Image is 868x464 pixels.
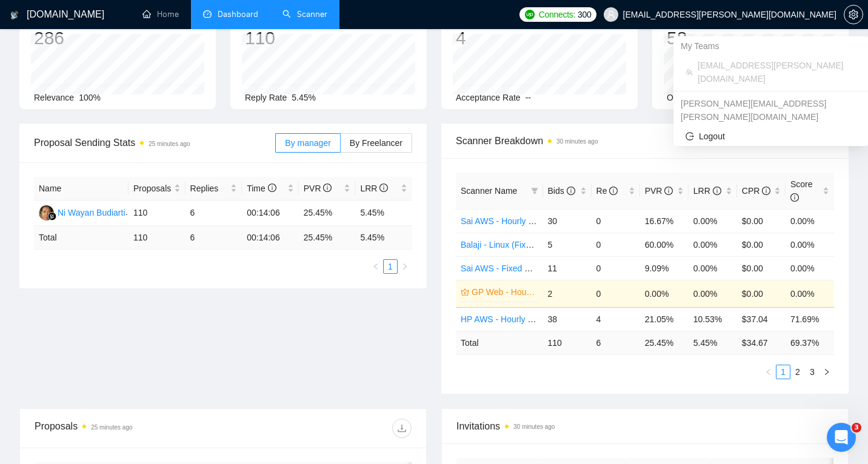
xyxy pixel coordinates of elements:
a: 1 [384,260,397,273]
span: logout [686,132,694,141]
span: crown [461,288,469,296]
time: 25 minutes ago [149,141,190,147]
time: 25 minutes ago [91,424,132,431]
time: 30 minutes ago [513,423,555,430]
span: Invitations [456,419,833,434]
td: 9.09% [640,256,689,280]
td: 0.00% [689,209,737,233]
td: 6 [592,331,640,354]
span: Time [247,184,276,193]
span: Connects: [539,8,575,21]
a: 2 [791,365,804,379]
span: info-circle [762,187,770,195]
span: [EMAIL_ADDRESS][PERSON_NAME][DOMAIN_NAME] [698,59,856,85]
span: Acceptance Rate [456,93,521,102]
td: 110 [543,331,592,354]
th: Proposals [129,177,185,201]
td: 71.69% [786,307,834,331]
td: 0.00% [689,256,737,280]
td: 0.00% [786,256,834,280]
span: Bids [548,186,575,196]
td: 110 [129,201,185,226]
span: Reply Rate [245,93,287,102]
td: Total [456,331,543,354]
span: info-circle [379,184,388,192]
span: Score [790,179,813,202]
div: Ni Wayan Budiarti [58,206,125,219]
div: hariprasad.b@naethra.com [673,94,868,127]
span: team [686,68,693,76]
span: info-circle [664,187,673,195]
span: filter [531,187,538,194]
td: $ 34.67 [737,331,786,354]
a: GP Web - Hourly Rate($20) [472,285,536,299]
span: CPR [742,186,770,196]
span: Replies [190,182,229,195]
span: setting [844,10,863,19]
span: right [401,263,409,270]
span: LRR [360,184,388,193]
span: Proposals [133,182,172,195]
span: info-circle [790,193,799,202]
td: 25.45 % [640,331,689,354]
td: 0.00% [689,280,737,307]
time: 30 minutes ago [556,138,598,145]
li: Previous Page [369,259,383,274]
td: 5.45 % [689,331,737,354]
span: right [823,368,830,376]
td: 10.53% [689,307,737,331]
th: Replies [185,177,242,201]
span: info-circle [609,187,618,195]
li: Previous Page [761,365,776,379]
img: upwork-logo.png [525,10,535,19]
li: 1 [383,259,398,274]
td: $37.04 [737,307,786,331]
td: $0.00 [737,256,786,280]
td: 5.45% [355,201,412,226]
td: 00:14:06 [242,226,299,250]
td: 25.45% [299,201,356,226]
td: 2 [543,280,592,307]
span: Dashboard [218,9,258,19]
td: 0 [592,280,640,307]
td: $0.00 [737,209,786,233]
td: 0.00% [786,209,834,233]
span: Scanner Breakdown [456,133,834,148]
img: logo [10,5,19,25]
td: 30 [543,209,592,233]
td: 21.05% [640,307,689,331]
li: Next Page [398,259,412,274]
a: HP AWS - Hourly Rate [461,314,546,324]
span: Logout [686,130,856,143]
td: 0 [592,233,640,256]
span: Scanner Name [461,186,517,196]
td: $0.00 [737,280,786,307]
span: Proposal Sending Stats [34,135,275,150]
div: My Teams [673,36,868,56]
li: 2 [790,365,805,379]
button: right [820,365,834,379]
a: 3 [806,365,819,379]
td: 60.00% [640,233,689,256]
span: 5.45% [292,93,316,102]
span: 3 [852,423,861,433]
a: Sai AWS - Hourly Rate($20) [461,216,566,226]
span: By Freelancer [350,138,402,148]
td: 0.00% [786,233,834,256]
a: Sai AWS - Fixed Rate($100) [461,263,567,273]
button: left [761,365,776,379]
td: $0.00 [737,233,786,256]
span: info-circle [268,184,276,192]
td: 0.00% [786,280,834,307]
a: Balaji - Linux (Fixed Rate $100) [461,240,579,250]
span: -- [526,93,531,102]
span: user [607,10,615,19]
td: 0.00% [640,280,689,307]
td: 00:14:06 [242,201,299,226]
td: 6 [185,201,242,226]
button: download [392,419,412,438]
td: 110 [129,226,185,250]
td: 11 [543,256,592,280]
td: 16.67% [640,209,689,233]
span: download [393,423,411,433]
